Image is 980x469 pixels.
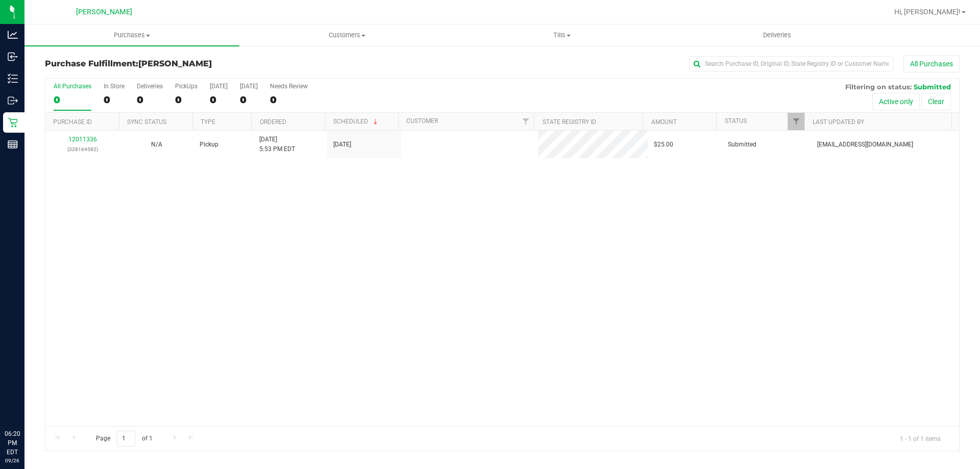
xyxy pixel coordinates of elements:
div: 0 [54,94,91,106]
div: 0 [137,94,163,106]
input: 1 [117,431,135,447]
a: Sync Status [127,118,166,126]
span: Pickup [200,140,218,150]
a: Filter [517,113,534,130]
iframe: Resource center [10,387,41,418]
a: State Registry ID [543,118,596,126]
span: Customers [240,31,454,40]
span: Submitted [914,83,951,91]
div: [DATE] [210,83,228,90]
inline-svg: Analytics [8,30,18,40]
span: Filtering on status: [845,83,912,91]
a: Purchase ID [53,118,92,126]
a: Customers [239,24,454,46]
span: Hi, [PERSON_NAME]! [894,8,961,16]
a: 12011336 [68,136,97,143]
span: Page of 1 [87,431,161,447]
span: [DATE] 5:53 PM EDT [259,135,295,154]
a: Purchases [24,24,239,46]
a: Status [725,117,747,125]
span: Tills [455,31,669,40]
a: Last Updated By [813,118,864,126]
span: Purchases [24,31,239,40]
input: Search Purchase ID, Original ID, State Registry ID or Customer Name... [689,56,893,71]
button: Clear [921,93,951,110]
a: Amount [651,118,677,126]
a: Tills [454,24,669,46]
a: Deliveries [670,24,885,46]
p: 09/26 [5,457,20,464]
div: 0 [240,94,258,106]
div: In Store [104,83,125,90]
span: $25.00 [654,140,673,150]
button: All Purchases [903,55,960,72]
span: 1 - 1 of 1 items [892,431,949,446]
div: 0 [270,94,308,106]
a: Filter [788,113,804,130]
h3: Purchase Fulfillment: [45,59,350,68]
button: Active only [872,93,920,110]
p: (328164582) [52,144,113,154]
span: Deliveries [749,31,805,40]
inline-svg: Inbound [8,52,18,62]
inline-svg: Outbound [8,95,18,106]
p: 06:20 PM EDT [5,429,20,457]
div: 0 [210,94,228,106]
div: 0 [175,94,198,106]
span: [PERSON_NAME] [138,59,212,68]
inline-svg: Retail [8,117,18,128]
span: [EMAIL_ADDRESS][DOMAIN_NAME] [817,140,913,150]
div: Needs Review [270,83,308,90]
button: N/A [151,140,162,150]
div: 0 [104,94,125,106]
a: Ordered [260,118,286,126]
span: [PERSON_NAME] [76,8,132,16]
div: PickUps [175,83,198,90]
a: Type [201,118,215,126]
span: Submitted [728,140,756,150]
a: Customer [406,117,438,125]
div: [DATE] [240,83,258,90]
div: All Purchases [54,83,91,90]
div: Deliveries [137,83,163,90]
a: Scheduled [333,118,380,125]
inline-svg: Inventory [8,73,18,84]
inline-svg: Reports [8,139,18,150]
span: Not Applicable [151,141,162,148]
span: [DATE] [333,140,351,150]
